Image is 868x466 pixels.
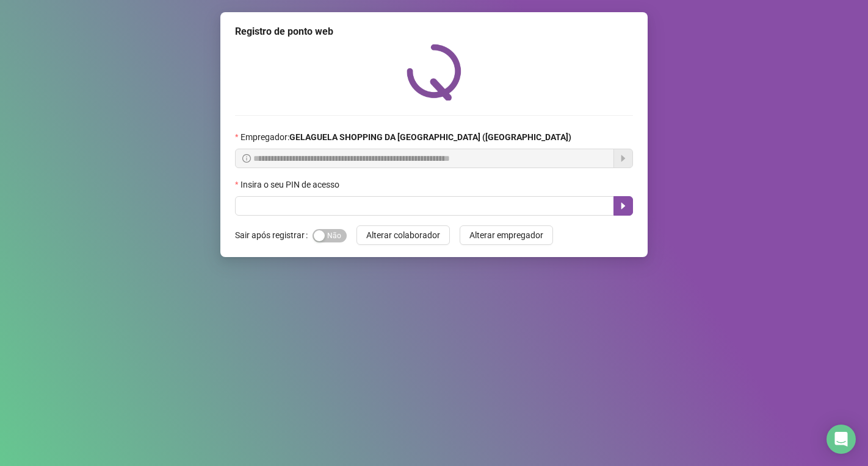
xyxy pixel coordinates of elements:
[356,225,450,245] button: Alterar colaborador
[366,228,440,242] span: Alterar colaborador
[618,201,628,211] span: caret-right
[242,154,251,163] span: info-circle
[235,178,347,191] label: Insira o seu PIN de acesso
[469,228,543,242] span: Alterar empregador
[289,132,571,142] strong: GELAGUELA SHOPPING DA [GEOGRAPHIC_DATA] ([GEOGRAPHIC_DATA])
[460,225,553,245] button: Alterar empregador
[235,225,313,245] label: Sair após registrar
[407,44,461,101] img: QRPoint
[241,130,571,144] span: Empregador :
[235,24,633,39] div: Registro de ponto web
[826,425,856,454] div: Open Intercom Messenger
